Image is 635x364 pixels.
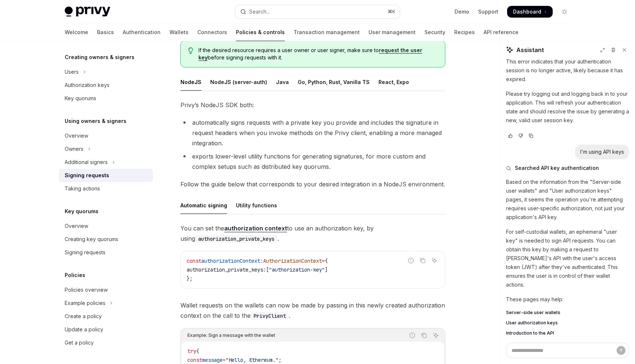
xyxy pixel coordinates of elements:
[298,73,370,91] div: Go, Python, Rust, Vanilla TS
[59,323,153,336] a: Update a policy
[97,23,114,41] a: Basics
[506,132,515,139] button: Vote that response was good
[59,65,153,79] button: Toggle Users section
[260,258,263,264] span: :
[65,117,126,125] h5: Using owners & signers
[65,81,110,90] div: Authorization keys
[65,222,88,230] div: Overview
[325,258,328,264] span: {
[506,57,629,84] p: This error indicates that your authentication session is no longer active, likely because it has ...
[506,343,629,358] textarea: Ask a question...
[269,266,325,273] span: "authorization-key"
[59,156,153,169] button: Toggle Additional signers section
[294,23,360,41] a: Transaction management
[180,151,445,172] li: exports lower-level utility functions for generating signatures, for more custom and complex setu...
[454,23,475,41] a: Recipes
[180,179,445,189] span: Follow the guide below that corresponds to your desired integration in a NodeJS environment.
[187,258,201,264] span: const
[65,7,110,17] img: light logo
[224,225,287,232] a: authorization context
[59,233,153,246] a: Creating key quorums
[506,164,629,172] button: Searched API key authentication
[478,8,498,15] a: Support
[455,8,469,15] a: Demo
[180,100,445,110] span: Privy’s NodeJS SDK both:
[65,171,109,180] div: Signing requests
[424,23,445,41] a: Security
[65,285,108,294] div: Policies overview
[187,331,275,340] div: Example: Sign a message with the wallet
[65,325,103,334] div: Update a policy
[506,310,629,316] a: Server-side user wallets
[198,47,438,61] span: If the desired resource requires a user owner or user signer, make sure to before signing request...
[266,266,269,273] span: [
[236,197,277,214] div: Utility functions
[65,271,85,280] h5: Policies
[187,275,193,282] span: };
[515,164,599,172] span: Searched API key authentication
[506,90,629,125] p: Please try logging out and logging back in to your application. This will refresh your authentica...
[325,266,328,273] span: ]
[408,331,417,340] button: Report incorrect code
[617,346,625,355] button: Send message
[506,320,629,326] a: User authorization keys
[197,23,227,41] a: Connectors
[180,197,227,214] div: Automatic signing
[65,23,88,41] a: Welcome
[59,182,153,195] a: Taking actions
[276,73,289,91] div: Java
[59,219,153,233] a: Overview
[180,223,445,244] span: You can set the to use an authorization key, by using .
[59,310,153,323] a: Create a policy
[65,299,105,307] div: Example policies
[65,131,88,140] div: Overview
[406,256,416,265] button: Report incorrect code
[506,330,629,336] a: Introduction to the API
[516,132,525,139] button: Vote that response was not good
[201,258,260,264] span: authorizationContext
[59,246,153,259] a: Signing requests
[59,169,153,182] a: Signing requests
[188,47,193,54] svg: Tip
[59,129,153,142] a: Overview
[506,178,629,222] p: Based on the information from the "Server-side user wallets" and "User authorization keys" pages,...
[251,312,289,320] code: PrivyClient
[263,258,322,264] span: AuthorizationContext
[430,256,439,265] button: Ask AI
[195,235,277,243] code: authorization_private_keys
[484,23,519,41] a: API reference
[65,94,96,103] div: Key quorums
[123,23,161,41] a: Authentication
[249,7,270,16] div: Search...
[235,5,400,18] button: Open search
[187,266,266,273] span: authorization_private_keys:
[65,145,83,153] div: Owners
[559,6,570,18] button: Toggle dark mode
[59,142,153,156] button: Toggle Owners section
[65,158,108,167] div: Additional signers
[210,73,267,91] div: NodeJS (server-auth)
[169,23,189,41] a: Wallets
[513,8,541,15] span: Dashboard
[65,312,102,321] div: Create a policy
[180,73,201,91] div: NodeJS
[507,6,553,18] a: Dashboard
[506,310,560,316] span: Server-side user wallets
[418,256,427,265] button: Copy the contents from the code block
[379,73,409,91] div: React, Expo
[65,207,98,216] h5: Key quorums
[180,300,445,321] span: Wallet requests on the wallets can now be made by passing in this newly created authorization con...
[506,330,554,336] span: Introduction to the API
[580,148,624,156] div: I'm using API keys
[322,258,325,264] span: =
[65,53,134,62] h5: Creating owners & signers
[59,296,153,310] button: Toggle Example policies section
[236,23,285,41] a: Policies & controls
[369,23,416,41] a: User management
[506,320,558,326] span: User authorization keys
[59,92,153,105] a: Key quorums
[65,68,79,76] div: Users
[59,283,153,296] a: Policies overview
[419,331,429,340] button: Copy the contents from the code block
[506,295,629,304] p: These pages may help:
